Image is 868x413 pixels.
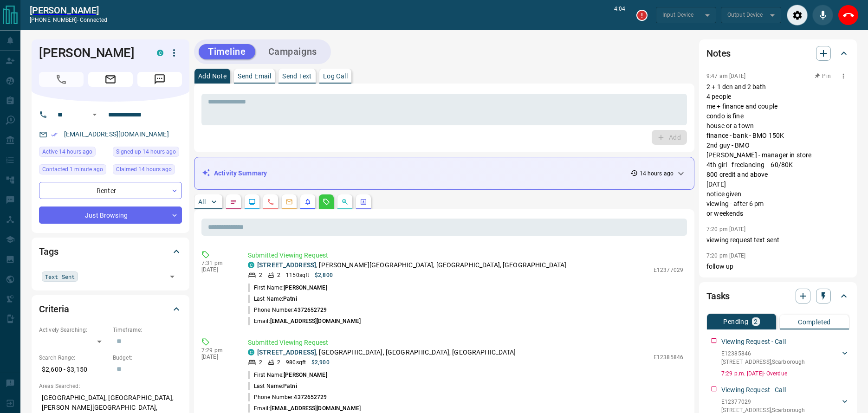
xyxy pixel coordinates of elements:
h2: [PERSON_NAME] [30,5,107,16]
p: All [198,199,206,205]
button: Timeline [199,44,255,59]
h1: [PERSON_NAME] [39,45,143,60]
p: [DATE] [201,354,234,360]
p: E12377029 [721,398,805,406]
p: Send Email [238,73,271,79]
span: Active 14 hours ago [42,147,92,156]
p: E12385846 [654,353,683,361]
span: Email [88,72,133,87]
button: Campaigns [259,44,326,59]
svg: Opportunities [341,198,349,206]
div: Criteria [39,298,182,320]
p: $2,800 [315,271,333,279]
button: Open [89,109,100,120]
p: Last Name: [248,295,297,303]
p: [DATE] [201,266,234,273]
p: Actively Searching: [39,326,108,334]
p: 7:20 pm [DATE] [706,252,746,259]
span: Contacted 1 minute ago [42,165,103,174]
a: [EMAIL_ADDRESS][DOMAIN_NAME] [64,130,169,138]
p: Email: [248,317,361,325]
a: [STREET_ADDRESS] [257,348,316,356]
p: 7:29 pm [201,347,234,354]
p: Timeframe: [113,326,182,334]
p: 1150 sqft [286,271,309,279]
p: 2 [259,271,262,279]
p: 2 [259,358,262,367]
span: [EMAIL_ADDRESS][DOMAIN_NAME] [270,405,361,412]
p: Completed [798,319,831,325]
div: Notes [706,42,849,65]
div: Audio Settings [787,5,808,26]
svg: Agent Actions [360,198,367,206]
p: 4:04 [614,5,625,26]
div: E12385846[STREET_ADDRESS],Scarborough [721,348,849,368]
div: Tue Oct 14 2025 [113,147,182,160]
h2: Tasks [706,289,730,303]
span: connected [80,17,107,23]
p: Email: [248,404,361,413]
div: Just Browsing [39,206,182,224]
p: 2 [754,318,758,325]
button: Pin [810,72,836,80]
span: Text Sent [45,272,75,281]
p: [STREET_ADDRESS] , Scarborough [721,358,805,366]
svg: Calls [267,198,274,206]
span: Signed up 14 hours ago [116,147,176,156]
svg: Email Verified [51,131,58,138]
div: End Call [838,5,859,26]
p: Submitted Viewing Request [248,251,683,260]
p: Submitted Viewing Request [248,338,683,348]
p: 7:31 pm [201,260,234,266]
span: Patni [283,296,297,302]
div: Activity Summary14 hours ago [202,165,687,182]
div: Tasks [706,285,849,307]
span: Call [39,72,84,87]
p: , [GEOGRAPHIC_DATA], [GEOGRAPHIC_DATA], [GEOGRAPHIC_DATA] [257,348,516,357]
p: follow up [706,262,849,271]
div: Wed Oct 15 2025 [39,164,108,177]
div: Tue Oct 14 2025 [113,164,182,177]
p: First Name: [248,371,327,379]
p: 9:47 am [DATE] [706,73,746,79]
p: E12385846 [721,349,805,358]
div: Renter [39,182,182,199]
p: First Name: [248,284,327,292]
span: [PERSON_NAME] [284,372,327,378]
svg: Listing Alerts [304,198,311,206]
p: Phone Number: [248,393,327,401]
svg: Lead Browsing Activity [248,198,256,206]
p: Phone Number: [248,306,327,314]
p: E12377029 [654,266,683,274]
span: [PERSON_NAME] [284,284,327,291]
p: Areas Searched: [39,382,182,390]
p: 980 sqft [286,358,306,367]
p: $2,900 [311,358,330,367]
p: Viewing Request - Call [721,337,786,347]
span: Claimed 14 hours ago [116,165,172,174]
p: 2 + 1 den and 2 bath 4 people me + finance and couple condo is fine house or a town finance - ban... [706,82,849,219]
p: Pending [723,318,748,325]
p: Search Range: [39,354,108,362]
svg: Requests [323,198,330,206]
p: 2 [277,358,280,367]
div: Mute [812,5,833,26]
div: condos.ca [248,349,254,355]
p: Add Note [198,73,227,79]
span: 4372652729 [294,394,327,400]
h2: Criteria [39,302,69,316]
p: Log Call [323,73,348,79]
div: Tags [39,240,182,263]
p: 7:29 p.m. [DATE] - Overdue [721,369,849,378]
p: 7:20 pm [DATE] [706,226,746,232]
p: 14 hours ago [640,169,674,178]
svg: Emails [285,198,293,206]
div: Tue Oct 14 2025 [39,147,108,160]
p: viewing request text sent [706,235,849,245]
span: Patni [283,383,297,389]
div: condos.ca [157,50,163,56]
p: [PHONE_NUMBER] - [30,16,107,24]
h2: Tags [39,244,58,259]
p: $2,600 - $3,150 [39,362,108,377]
p: Viewing Request - Call [721,385,786,395]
